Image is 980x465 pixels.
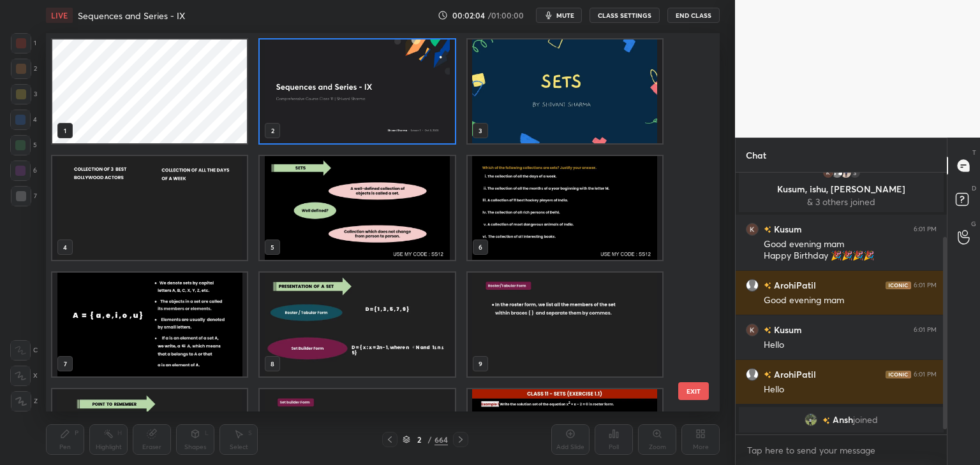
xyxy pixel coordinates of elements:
img: 6fb921ce-a054-11f0-b476-e6b0d0a4412a.jpg [260,39,454,143]
div: Good evening mam [764,294,937,307]
span: mute [556,11,574,20]
div: Good evening mam Happy Birthday 🎉🎉🎉🎉 [764,238,937,262]
img: 7f600530b7d7470a8ac5da17b2e154f1.jpg [805,413,817,426]
img: 1759494659JK1ALB.pdf [260,156,454,260]
div: 2 [413,436,426,443]
div: 6:01 PM [914,371,937,378]
div: grid [736,173,947,435]
img: no-rating-badge.077c3623.svg [764,371,771,378]
p: Kusum, ishu, [PERSON_NAME] [746,184,936,194]
span: joined [853,415,878,425]
img: 3 [822,166,835,179]
img: default.png [746,279,759,292]
button: CLASS SETTINGS [590,8,660,23]
h6: ArohiPatil [771,278,816,292]
button: mute [536,8,582,23]
h6: ArohiPatil [771,368,816,381]
div: 6:01 PM [914,282,937,289]
img: no-rating-badge.077c3623.svg [822,417,830,424]
div: 3 [11,84,37,104]
img: 3 [746,223,759,236]
h4: Sequences and Series - IX [78,10,185,22]
div: 664 [434,434,448,445]
div: 2 [11,59,37,79]
img: no-rating-badge.077c3623.svg [764,282,771,289]
img: 1759494659JK1ALB.pdf [468,39,662,143]
img: a97c952d4dbf4a6db79c9cd7807e5e23.jpg [840,166,852,179]
p: G [971,219,976,229]
img: 1759494659JK1ALB.pdf [260,273,454,376]
div: C [10,340,38,361]
p: T [972,148,976,157]
div: 6:01 PM [914,326,937,334]
button: End Class [667,8,720,23]
div: 4 [10,110,37,130]
img: no-rating-badge.077c3623.svg [764,327,771,334]
h6: Kusum [771,323,802,336]
div: LIVE [46,8,73,23]
img: 1759494659JK1ALB.pdf [52,273,247,376]
img: no-rating-badge.077c3623.svg [764,226,771,233]
h6: Kusum [771,222,802,236]
div: 3 [849,166,861,179]
div: Hello [764,383,937,396]
p: D [972,183,976,193]
p: Chat [736,138,776,172]
div: 7 [11,186,37,206]
img: 1759494659JK1ALB.pdf [468,156,662,260]
img: 1759494659JK1ALB.pdf [468,273,662,376]
img: default.png [746,368,759,381]
img: 3 [746,324,759,336]
div: 6 [10,161,37,181]
div: / [428,436,432,443]
div: Z [11,391,38,411]
img: default.png [831,166,843,179]
button: EXIT [678,382,709,400]
img: 1759494659JK1ALB.pdf [52,156,247,260]
p: & 3 others joined [746,197,936,207]
div: 5 [10,135,37,155]
img: iconic-dark.1390631f.png [886,371,911,378]
img: iconic-dark.1390631f.png [886,282,911,289]
div: Hello [764,339,937,352]
div: 1 [11,33,36,54]
div: grid [46,33,697,411]
span: Ansh [833,415,853,425]
div: X [10,366,38,386]
div: 6:01 PM [914,225,937,233]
